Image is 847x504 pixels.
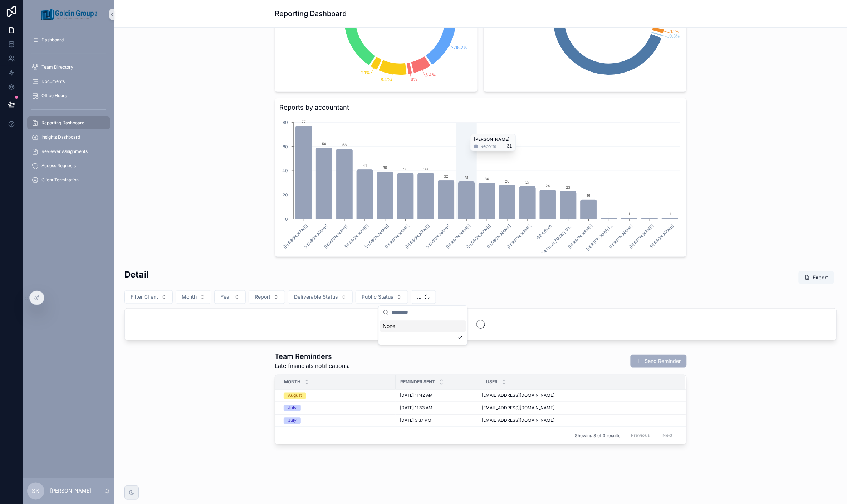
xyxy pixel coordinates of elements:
tspan: 0 [285,216,288,222]
span: Public Status [362,294,393,301]
text: 1 [629,212,630,216]
text: 41 [363,163,367,168]
button: Select Button [288,290,353,304]
text: [PERSON_NAME] [364,223,390,250]
text: [PERSON_NAME]... [585,223,614,252]
h1: Team Reminders [275,352,350,362]
a: Reviewer Assignments [27,145,110,158]
text: 30 [485,176,489,181]
span: ... [417,294,421,301]
text: 27 [525,180,530,184]
tspan: 2.1% [361,70,371,75]
text: [PERSON_NAME] [628,223,655,250]
text: [PERSON_NAME] Ga... [540,223,573,256]
span: Dashboard [41,37,64,43]
div: August [288,393,302,399]
button: Select Button [176,290,211,304]
span: User [486,379,498,385]
span: [EMAIL_ADDRESS][DOMAIN_NAME] [482,393,554,399]
span: Client Termination [41,177,79,183]
text: [PERSON_NAME] [323,223,349,250]
text: 59 [322,141,326,146]
text: 1 [608,212,610,216]
text: 58 [342,143,347,147]
text: [PERSON_NAME] [608,223,635,250]
a: Office Hours [27,89,110,102]
tspan: 15.2% [456,45,468,50]
text: [PERSON_NAME] [486,223,512,250]
span: Report [255,294,270,301]
text: 28 [505,179,509,183]
span: ... [383,334,387,341]
tspan: 80 [283,120,288,125]
span: [DATE] 11:53 AM [400,405,432,411]
text: [PERSON_NAME] [445,223,472,250]
button: Select Button [356,290,408,304]
span: Office Hours [41,93,67,99]
h2: Detail [124,269,149,280]
text: [PERSON_NAME] [343,223,370,250]
div: scrollable content [23,29,114,196]
text: [PERSON_NAME] [425,223,451,250]
text: [PERSON_NAME] [648,223,675,250]
text: 24 [545,184,550,188]
a: Insights Dashboard [27,131,110,144]
button: Export [799,271,834,284]
p: [PERSON_NAME] [50,488,91,495]
h3: Reports by accountant [279,103,682,113]
button: Send Reminder [631,355,687,368]
span: Documents [41,79,65,84]
span: Showing 3 of 3 results [575,433,620,439]
span: Filter Client [131,294,158,301]
tspan: 60 [283,144,288,149]
text: GG Admin [536,223,553,240]
a: Access Requests [27,159,110,172]
a: Dashboard [27,34,110,46]
text: 39 [383,166,387,170]
h1: Reporting Dashboard [275,9,347,19]
tspan: 0.3% [669,34,680,39]
text: [PERSON_NAME] [303,223,329,250]
button: Select Button [249,290,285,304]
a: Reporting Dashboard [27,116,110,129]
span: Reporting Dashboard [41,120,84,126]
span: [EMAIL_ADDRESS][DOMAIN_NAME] [482,418,554,424]
text: 1 [649,212,650,216]
span: Year [220,294,231,301]
span: Reviewer Assignments [41,149,88,154]
button: Select Button [124,290,173,304]
span: Access Requests [41,163,76,169]
span: Insights Dashboard [41,134,80,140]
text: 16 [587,194,591,198]
tspan: 5.4% [426,73,436,78]
span: Late financials notifications. [275,362,350,370]
text: [PERSON_NAME] [567,223,594,250]
tspan: 1.1% [671,29,679,34]
span: Month [182,294,197,301]
tspan: 40 [282,168,288,174]
a: Documents [27,75,110,88]
text: 1 [669,212,671,216]
text: 23 [566,185,571,189]
text: [PERSON_NAME] [465,223,492,250]
div: None [380,321,466,332]
div: July [288,405,297,411]
img: App logo [41,9,97,20]
span: Deliverable Status [294,294,338,301]
div: Suggestions [379,319,467,345]
tspan: 0.9% [672,23,682,28]
button: Select Button [214,290,246,304]
text: [PERSON_NAME] [384,223,411,250]
span: [DATE] 3:37 PM [400,418,431,424]
text: [PERSON_NAME] [282,223,309,250]
text: 38 [403,167,408,171]
text: 77 [302,120,306,124]
text: 32 [444,174,448,179]
tspan: 8.4% [381,77,391,83]
div: July [288,418,297,424]
span: [EMAIL_ADDRESS][DOMAIN_NAME] [482,405,554,411]
tspan: 1% [412,76,418,82]
text: 38 [424,167,428,171]
span: Month [284,379,300,385]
